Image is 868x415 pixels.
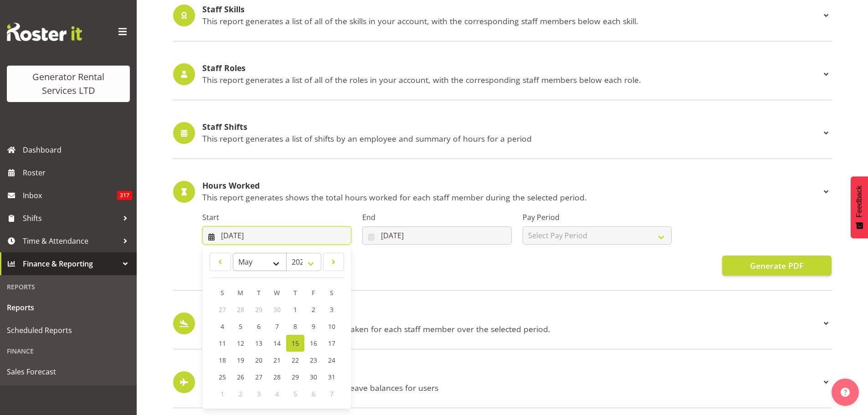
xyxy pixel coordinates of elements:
span: 30 [273,305,281,314]
span: 2 [312,305,315,314]
span: Scheduled Reports [7,323,130,337]
span: M [237,288,243,297]
span: 20 [255,356,262,364]
span: 12 [237,339,244,348]
span: W [274,288,280,297]
a: 21 [268,352,286,369]
a: 15 [286,335,304,352]
a: 8 [286,318,304,335]
span: 23 [310,356,317,364]
span: 22 [292,356,299,364]
h4: Leave Taken [202,313,821,322]
a: 16 [304,335,323,352]
span: 10 [328,322,335,331]
a: 29 [286,369,304,385]
span: 11 [219,339,226,348]
div: Staff Roles This report generates a list of all of the roles in your account, with the correspond... [173,63,832,85]
span: 317 [117,191,132,200]
div: Finance [2,342,134,360]
span: 15 [292,339,299,348]
span: 3 [330,305,334,314]
a: 11 [213,335,231,352]
span: T [293,288,297,297]
span: 17 [328,339,335,348]
a: 6 [250,318,268,335]
h4: Staff Shifts [202,123,821,132]
img: help-xxl-2.png [841,388,850,397]
span: S [221,288,224,297]
span: 28 [237,305,244,314]
div: Leave Balances This report generates shows the latest leave balances for users [173,371,832,393]
a: 31 [323,369,341,385]
button: Feedback - Show survey [851,176,868,238]
a: 10 [323,318,341,335]
span: 1 [293,305,297,314]
a: 20 [250,352,268,369]
span: S [330,288,334,297]
input: Click to select... [202,226,351,245]
span: Time & Attendance [23,234,118,248]
label: Pay Period [523,212,672,223]
a: 25 [213,369,231,385]
a: 7 [268,318,286,335]
a: 17 [323,335,341,352]
span: 3 [257,389,261,398]
span: 19 [237,356,244,364]
span: 4 [275,389,279,398]
img: Rosterit website logo [7,23,82,41]
div: Generator Rental Services LTD [16,70,121,97]
h4: Staff Roles [202,64,821,73]
input: Click to select... [362,226,511,245]
span: 14 [273,339,281,348]
span: 29 [255,305,262,314]
span: Dashboard [23,143,132,157]
span: Inbox [23,189,117,202]
a: 2 [304,301,323,318]
a: 24 [323,352,341,369]
p: This report generates shows the latest leave balances for users [202,383,821,393]
span: 6 [257,322,261,331]
span: 7 [275,322,279,331]
h4: Hours Worked [202,181,821,190]
span: 4 [221,322,224,331]
a: 22 [286,352,304,369]
span: 2 [239,389,242,398]
a: 30 [304,369,323,385]
span: 31 [328,373,335,381]
span: 13 [255,339,262,348]
p: This report generates shows the leave taken for each staff member over the selected period. [202,324,821,334]
span: Shifts [23,211,118,225]
a: Sales Forecast [2,360,134,383]
span: 26 [237,373,244,381]
a: 23 [304,352,323,369]
div: Staff Skills This report generates a list of all of the skills in your account, with the correspo... [173,5,832,26]
span: 7 [330,389,334,398]
span: Finance & Reporting [23,257,118,271]
span: Reports [7,301,130,314]
a: Reports [2,296,134,319]
span: Roster [23,166,132,179]
span: 30 [310,373,317,381]
div: Reports [2,277,134,296]
h4: Leave Balances [202,372,821,381]
a: 13 [250,335,268,352]
span: T [257,288,261,297]
span: Feedback [855,185,863,217]
span: 5 [293,389,297,398]
span: 6 [312,389,315,398]
a: 4 [213,318,231,335]
div: Leave Taken This report generates shows the leave taken for each staff member over the selected p... [173,313,832,334]
a: 9 [304,318,323,335]
h4: Staff Skills [202,5,821,14]
label: End [362,212,511,223]
span: 29 [292,373,299,381]
span: 8 [293,322,297,331]
div: Hours Worked This report generates shows the total hours worked for each staff member during the ... [173,181,832,203]
p: This report generates a list of all of the roles in your account, with the corresponding staff me... [202,75,821,85]
a: 3 [323,301,341,318]
span: 24 [328,356,335,364]
span: 16 [310,339,317,348]
span: 25 [219,373,226,381]
a: 26 [231,369,250,385]
span: 1 [221,389,224,398]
